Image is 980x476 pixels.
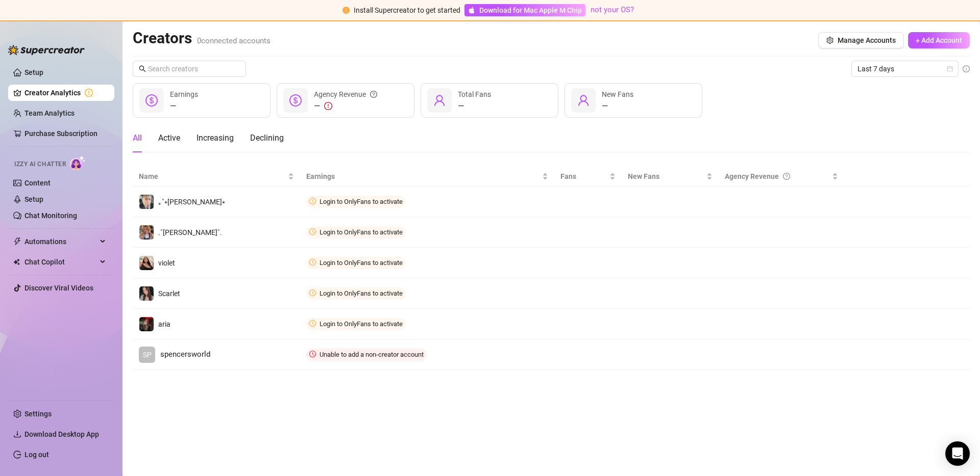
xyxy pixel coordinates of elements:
span: New Fans [628,171,704,182]
button: Manage Accounts [818,32,904,48]
span: ｡˚⭒[PERSON_NAME]⭒ [158,198,225,206]
a: Settings [24,410,52,418]
span: download [13,430,21,438]
a: Chat Monitoring [24,211,77,220]
div: Open Intercom Messenger [945,441,970,466]
img: .˚lillian˚. [139,225,154,240]
span: info-circle [963,65,970,72]
img: ｡˚⭒ella⭒ [139,195,154,209]
span: clock-circle [309,351,316,357]
span: Scarlet [158,289,180,298]
span: dollar-circle [289,94,302,107]
span: Total Fans [458,90,491,98]
span: + Add Account [916,36,962,44]
a: Setup [24,195,43,203]
img: logo-BBDzfeDw.svg [8,45,85,55]
span: Name [139,171,286,182]
a: Discover Viral Videos [24,284,93,292]
span: Last 7 days [857,61,952,76]
h2: Creators [133,29,271,48]
div: Agency Revenue [725,171,830,182]
img: AI Chatter [70,155,86,170]
span: setting [826,37,834,44]
span: Automations [24,233,97,250]
span: Fans [560,171,607,182]
a: Download for Mac Apple M Chip [464,4,585,16]
a: SPspencersworld [139,347,294,363]
img: Chat Copilot [13,258,20,266]
img: aria [139,317,154,331]
span: Login to OnlyFans to activate [320,228,403,236]
span: Earnings [170,90,198,98]
span: user [433,94,446,107]
span: clock-circle [309,289,316,296]
a: Creator Analytics exclamation-circle [24,85,106,101]
span: Install Supercreator to get started [354,6,460,14]
div: — [314,100,377,112]
span: Download Desktop App [24,430,99,438]
span: question-circle [783,171,790,182]
th: Fans [554,167,622,187]
span: clock-circle [309,198,316,204]
img: violet [139,256,154,270]
span: clock-circle [309,320,316,327]
div: Agency Revenue [314,89,377,100]
div: — [170,100,198,112]
div: — [458,100,491,112]
button: + Add Account [908,32,970,48]
span: 0 connected accounts [197,36,271,45]
input: Search creators [148,63,232,74]
img: Scarlet [139,286,154,301]
a: not your OS? [591,5,634,14]
span: Login to OnlyFans to activate [320,198,403,205]
span: clock-circle [309,259,316,266]
span: SP [143,349,152,360]
span: Unable to add a non-creator account [320,351,424,358]
span: aria [158,320,170,328]
span: New Fans [602,90,633,98]
span: search [139,65,146,72]
div: Active [158,132,180,144]
span: Login to OnlyFans to activate [320,320,403,328]
span: Download for Mac Apple M Chip [479,5,582,16]
a: Team Analytics [24,109,75,117]
th: Name [133,167,300,187]
span: apple [468,7,475,14]
span: Login to OnlyFans to activate [320,259,403,267]
a: Purchase Subscription [24,129,97,138]
span: Izzy AI Chatter [14,160,66,169]
span: user [577,94,590,107]
div: Increasing [197,132,234,144]
span: spencersworld [160,349,210,361]
span: question-circle [370,89,377,100]
span: Login to OnlyFans to activate [320,289,403,297]
span: violet [158,259,175,267]
th: New Fans [622,167,719,187]
a: Content [24,179,51,187]
div: Declining [250,132,284,144]
span: Manage Accounts [838,36,896,44]
span: .˚[PERSON_NAME]˚. [158,228,222,236]
span: dollar-circle [145,94,158,107]
span: exclamation-circle [342,7,350,14]
div: All [133,132,142,144]
span: Chat Copilot [24,254,97,270]
a: Setup [24,68,43,76]
span: thunderbolt [13,237,21,246]
span: Earnings [306,171,540,182]
span: calendar [947,66,953,72]
a: Log out [24,451,49,459]
th: Earnings [300,167,554,187]
span: exclamation-circle [324,102,332,110]
span: clock-circle [309,228,316,235]
div: — [602,100,633,112]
